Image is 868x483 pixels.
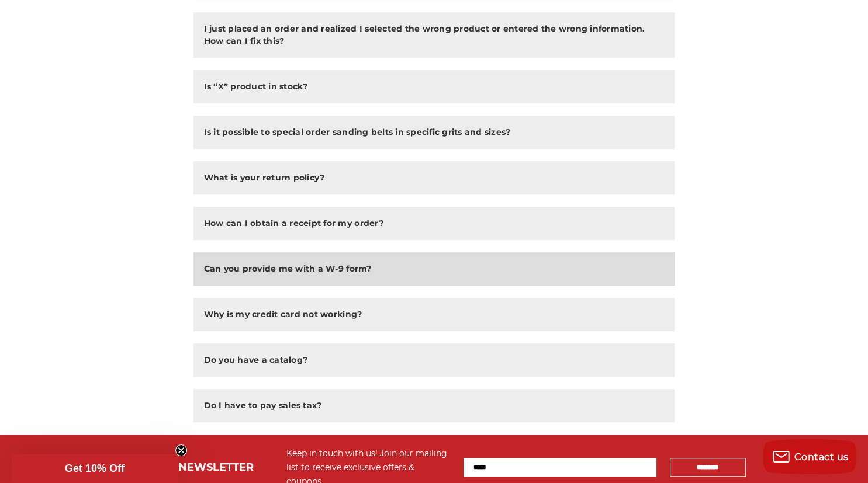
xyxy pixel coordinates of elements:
[175,444,187,456] button: Close teaser
[193,116,675,149] button: Is it possible to special order sanding belts in specific grits and sizes?
[193,343,675,377] button: Do you have a catalog?
[204,81,308,93] h2: Is “X” product in stock?
[794,451,849,463] span: Contact us
[12,454,178,483] div: Get 10% OffClose teaser
[65,463,125,474] span: Get 10% Off
[204,126,511,138] h2: Is it possible to special order sanding belts in specific grits and sizes?
[193,12,675,58] button: I just placed an order and realized I selected the wrong product or entered the wrong information...
[193,252,675,286] button: Can you provide me with a W-9 form?
[193,298,675,331] button: Why is my credit card not working?
[204,354,308,366] h2: Do you have a catalog?
[193,207,675,240] button: How can I obtain a receipt for my order?
[204,217,383,230] h2: How can I obtain a receipt for my order?
[204,23,665,47] h2: I just placed an order and realized I selected the wrong product or entered the wrong information...
[763,439,856,474] button: Contact us
[204,263,372,275] h2: Can you provide me with a W-9 form?
[204,172,325,184] h2: What is your return policy?
[178,461,254,474] span: NEWSLETTER
[193,70,675,103] button: Is “X” product in stock?
[193,389,675,422] button: Do I have to pay sales tax?
[204,308,362,321] h2: Why is my credit card not working?
[193,161,675,194] button: What is your return policy?
[204,399,322,412] h2: Do I have to pay sales tax?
